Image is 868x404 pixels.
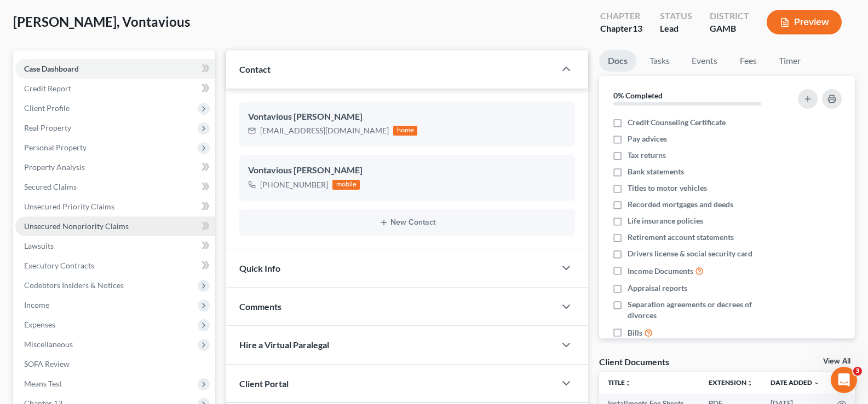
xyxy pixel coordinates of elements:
span: Unsecured Priority Claims [24,202,114,211]
a: Property Analysis [15,157,215,177]
i: unfold_more [625,380,631,387]
div: home [393,126,417,136]
span: Lawsuits [24,241,54,250]
span: Case Dashboard [24,64,79,73]
a: Docs [599,50,636,72]
span: Separation agreements or decrees of divorces [628,299,781,321]
span: Client Profile [24,103,70,113]
i: expand_more [813,380,820,387]
span: Means Test [24,379,62,388]
a: Secured Claims [15,177,215,197]
a: Case Dashboard [15,59,215,79]
span: Codebtors Insiders & Notices [24,280,124,290]
span: Unsecured Nonpriority Claims [24,221,129,231]
a: SOFA Review [15,354,215,374]
span: Bank statements [628,166,684,177]
button: Preview [767,10,842,34]
span: Real Property [24,123,71,132]
a: Unsecured Nonpriority Claims [15,216,215,236]
span: Life insurance policies [628,215,703,226]
div: Client Documents [599,356,669,367]
span: Secured Claims [24,182,77,191]
a: Lawsuits [15,236,215,256]
a: Titleunfold_more [608,378,631,387]
span: Drivers license & social security card [628,248,752,259]
span: Personal Property [24,143,87,152]
span: Credit Counseling Certificate [628,117,726,128]
div: GAMB [710,22,749,35]
iframe: Intercom live chat [831,367,857,393]
a: Date Added expand_more [771,378,820,387]
span: Executory Contracts [24,261,94,270]
div: Vontavious [PERSON_NAME] [248,164,566,177]
a: Timer [770,50,809,72]
span: Miscellaneous [24,339,73,349]
span: Income Documents [628,266,693,277]
a: Fees [731,50,766,72]
span: Pay advices [628,133,667,144]
span: Appraisal reports [628,283,687,294]
span: Quick Info [239,263,280,273]
a: Unsecured Priority Claims [15,197,215,216]
span: Hire a Virtual Paralegal [239,339,329,350]
span: Comments [239,301,281,312]
span: Titles to motor vehicles [628,183,707,194]
a: Credit Report [15,79,215,98]
span: Retirement account statements [628,232,734,243]
span: 3 [853,367,862,376]
div: Chapter [600,10,642,22]
div: [EMAIL_ADDRESS][DOMAIN_NAME] [260,125,389,136]
span: SOFA Review [24,359,70,368]
a: Events [683,50,726,72]
span: Credit Report [24,84,71,93]
span: Income [24,300,49,309]
span: 13 [633,23,642,33]
a: Executory Contracts [15,256,215,276]
a: Extensionunfold_more [709,378,753,387]
strong: 0% Completed [613,91,663,100]
div: Chapter [600,22,642,35]
span: Expenses [24,320,55,329]
span: [PERSON_NAME], Vontavious [13,14,190,30]
span: Tax returns [628,150,666,161]
div: Vontavious [PERSON_NAME] [248,110,566,124]
a: View All [823,358,850,365]
span: Client Portal [239,378,289,389]
div: Lead [660,22,692,35]
div: Status [660,10,692,22]
a: Tasks [641,50,679,72]
span: Bills [628,327,642,338]
div: [PHONE_NUMBER] [260,179,328,190]
i: unfold_more [746,380,753,387]
span: Contact [239,64,271,74]
div: District [710,10,749,22]
button: New Contact [248,218,566,227]
span: Recorded mortgages and deeds [628,199,733,210]
div: mobile [332,180,360,190]
span: Property Analysis [24,162,85,172]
